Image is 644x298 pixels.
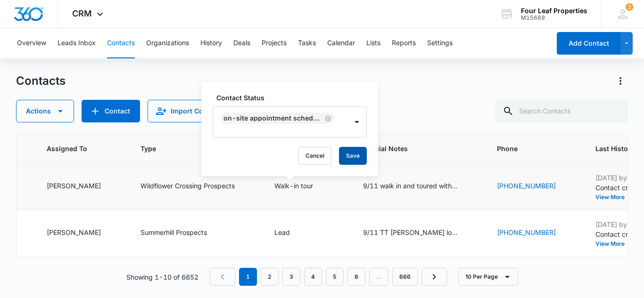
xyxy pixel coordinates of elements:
div: On-site appointment scheduled [223,115,323,121]
a: Page 3 [282,268,300,286]
a: Page 6 [347,268,365,286]
div: Remove On-site appointment scheduled [323,115,331,121]
button: Import Contacts [148,100,233,122]
span: Phone [497,144,559,153]
button: Leads Inbox [58,28,96,58]
div: Walk-in tour [274,181,313,191]
div: Special Notes - 9/11 TT kassandra looking for a 4 bedroom has 3 kids husband and mother 2 esa pet... [363,227,474,239]
div: Phone - (989) 444-4866 - Select to Edit Field [497,227,573,239]
em: 1 [239,268,257,286]
div: Wildflower Crossing Prospects [140,181,235,191]
span: Assigned To [47,144,104,153]
a: [PHONE_NUMBER] [497,227,556,237]
button: Add Contact [557,32,620,55]
button: Actions [16,100,74,122]
div: Lead [274,227,290,237]
button: Lists [366,28,380,58]
a: [PHONE_NUMBER] [497,181,556,191]
div: Status - Lead - Select to Edit Field [274,227,307,239]
div: [PERSON_NAME] [47,181,101,191]
a: Next Page [421,268,447,286]
button: Save [339,147,367,165]
button: Calendar [327,28,355,58]
a: Page 666 [392,268,418,286]
div: Phone - (406) 203-8439 - Select to Edit Field [497,181,573,192]
button: Organizations [146,28,189,58]
span: Type [140,144,238,153]
button: Tasks [298,28,316,58]
div: account name [521,7,587,15]
button: View More [595,194,631,200]
div: Type - Wildflower Crossing Prospects - Select to Edit Field [140,181,252,192]
input: Search Contacts [495,100,628,122]
div: Status - Walk-in tour - Select to Edit Field [274,181,330,192]
div: Assigned To - Kelly Mursch - Select to Edit Field [47,181,118,192]
button: 10 Per Page [458,268,518,286]
button: View More [595,241,631,247]
nav: Pagination [210,268,447,286]
label: Contact Status [216,93,371,103]
div: [PERSON_NAME] [47,227,101,237]
div: account id [521,15,587,21]
a: Page 2 [261,268,279,286]
button: Deals [233,28,250,58]
p: Showing 1-10 of 6652 [126,272,198,282]
button: Overview [17,28,46,58]
a: Page 4 [304,268,322,286]
button: Add Contact [82,100,140,122]
button: Reports [392,28,416,58]
span: Special Notes [363,144,461,153]
span: CRM [72,8,92,18]
button: Contacts [107,28,135,58]
div: Summerhill Prospects [140,227,207,237]
h1: Contacts [16,74,66,88]
button: Cancel [298,147,331,165]
div: Type - Summerhill Prospects - Select to Edit Field [140,227,224,239]
button: Projects [262,28,287,58]
div: 9/11 walk in and toured with [PERSON_NAME] - they want lot 44 - 2 labs Can move soon. [363,181,457,191]
a: Page 5 [326,268,344,286]
div: Special Notes - 9/11 walk in and toured with Brittney - they want lot 44 - 2 labs Can move soon. ... [363,181,474,192]
button: History [200,28,222,58]
div: notifications count [626,3,633,11]
div: Assigned To - Adam Schoenborn - Select to Edit Field [47,227,118,239]
div: 9/11 TT [PERSON_NAME] looking for a 4 bedroom has 3 kids husband and mother [DEMOGRAPHIC_DATA] es... [363,227,457,237]
span: 2 [626,3,633,11]
button: Settings [427,28,453,58]
button: Actions [613,73,628,89]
